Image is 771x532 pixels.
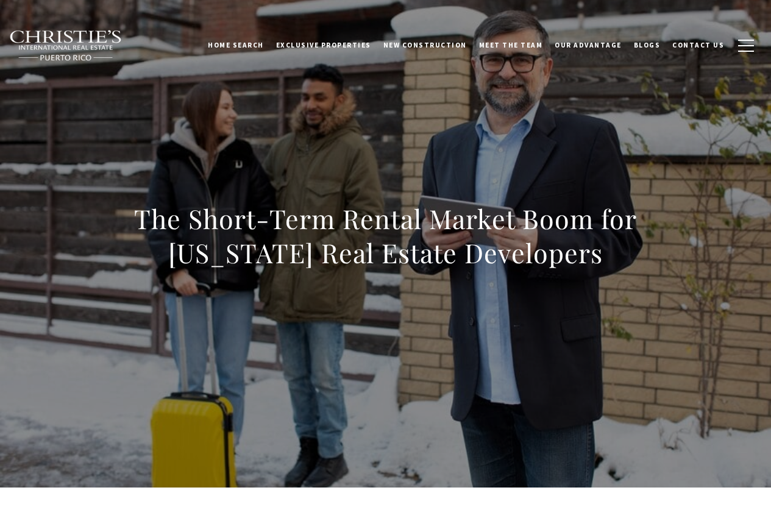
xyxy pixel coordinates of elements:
img: Christie's International Real Estate black text logo [9,30,123,62]
a: New Construction [377,30,473,60]
a: Meet the Team [473,30,549,60]
span: Our Advantage [555,41,622,49]
span: New Construction [383,41,467,49]
a: Our Advantage [549,30,628,60]
span: Blogs [634,41,661,49]
h1: The Short-Term Rental Market Boom for [US_STATE] Real Estate Developers [117,202,655,270]
a: Home Search [202,30,270,60]
span: Contact Us [672,41,724,49]
a: Blogs [628,30,667,60]
span: Exclusive Properties [276,41,371,49]
a: Exclusive Properties [270,30,377,60]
